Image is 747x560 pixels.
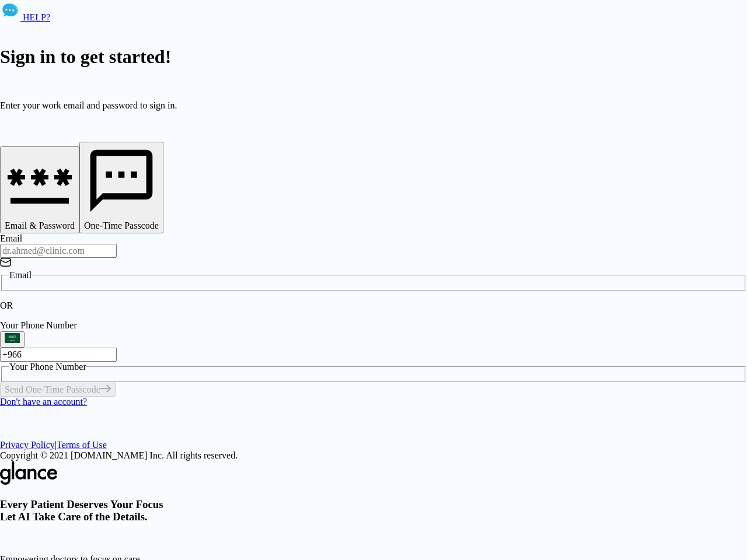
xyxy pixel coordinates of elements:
button: One-Time Passcode [79,142,163,233]
span: | [55,440,57,450]
span: Email [9,270,32,280]
a: Terms of Use [57,440,107,450]
span: Your Phone Number [9,362,86,372]
img: Saudi Arabia [5,333,20,344]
